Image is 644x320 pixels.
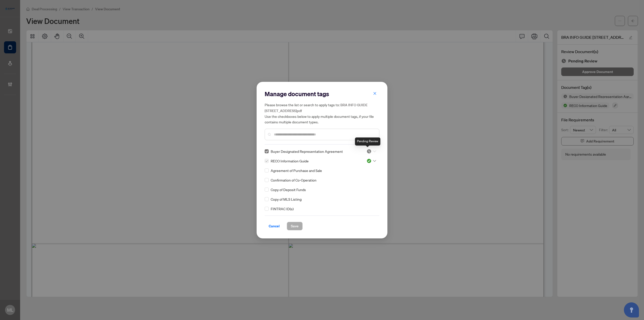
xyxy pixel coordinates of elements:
img: status [367,149,372,154]
h2: Manage document tags [265,90,379,98]
span: Pending Review [367,149,376,154]
div: Pending Review [355,137,380,146]
span: Cancel [269,222,280,230]
span: Agreement of Purchase and Sale [271,168,322,173]
button: Open asap [624,302,639,317]
span: close [373,92,377,95]
span: Confirmation of Co-Operation [271,177,316,183]
span: Buyer Designated Representation Agreement [271,149,343,154]
span: RECO Information Guide [271,158,309,164]
button: Save [287,222,303,230]
span: FINTRAC ID(s) [271,206,294,211]
button: Cancel [265,222,284,230]
h5: Please browse the list or search to apply tags to: Use the checkboxes below to apply multiple doc... [265,102,379,125]
span: BRA INFO GUIDE [STREET_ADDRESS]pdf [265,103,368,113]
span: Copy of MLS Listing [271,196,302,202]
span: Copy of Deposit Funds [271,187,306,192]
